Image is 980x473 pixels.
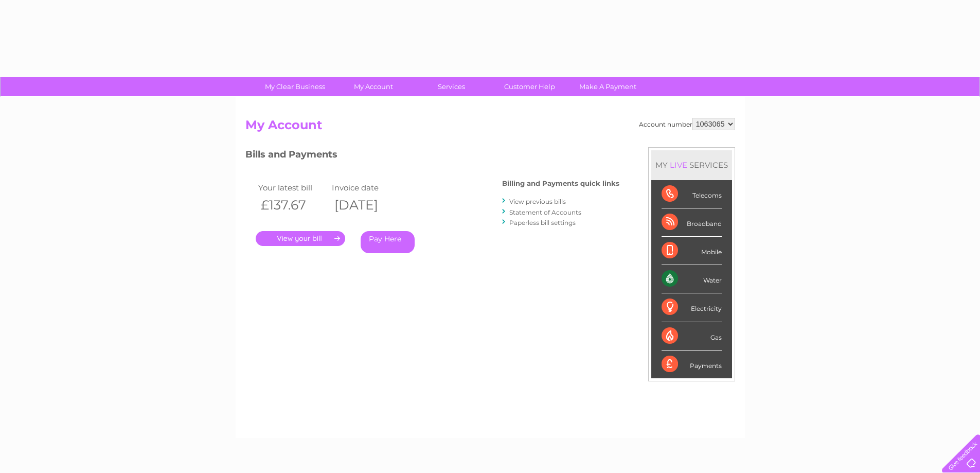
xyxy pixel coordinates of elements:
div: Account number [639,118,735,130]
a: Paperless bill settings [509,219,576,226]
div: Telecoms [662,180,722,208]
a: . [256,231,345,246]
div: Mobile [662,237,722,265]
a: Customer Help [487,77,572,96]
h3: Bills and Payments [245,147,619,165]
div: Broadband [662,208,722,237]
div: Water [662,265,722,293]
a: Pay Here [361,231,415,253]
div: MY SERVICES [651,150,732,180]
h2: My Account [245,118,735,137]
th: £137.67 [256,195,330,216]
th: [DATE] [329,195,403,216]
a: My Account [331,77,416,96]
div: Gas [662,322,722,351]
a: Statement of Accounts [509,208,581,216]
div: LIVE [668,160,689,170]
h4: Billing and Payments quick links [502,180,619,187]
div: Payments [662,351,722,378]
a: Make A Payment [565,77,650,96]
a: My Clear Business [253,77,337,96]
td: Your latest bill [256,181,330,195]
div: Electricity [662,293,722,322]
td: Invoice date [329,181,403,195]
a: Services [409,77,494,96]
a: View previous bills [509,198,566,205]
